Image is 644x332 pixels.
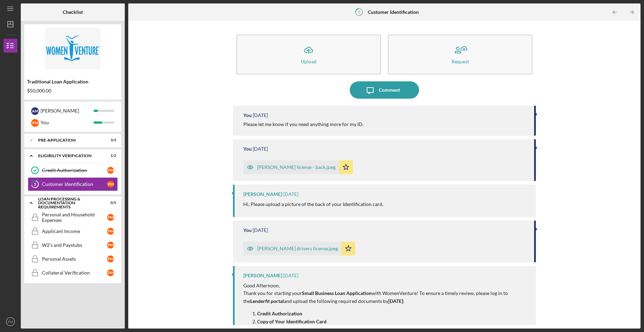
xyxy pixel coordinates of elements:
[301,59,316,64] div: Upload
[34,182,36,187] tspan: 5
[236,35,381,74] button: Upload
[253,146,268,152] time: 2025-09-26 16:20
[388,35,532,74] button: Request
[388,298,403,304] strong: [DATE]
[42,242,107,248] div: W2's and Paystubs
[42,181,107,187] div: Customer Identification
[257,164,336,170] div: [PERSON_NAME] license - back.jpeg
[243,282,529,289] p: Good Afternoon,
[302,290,372,296] strong: Small Business Loan Application
[28,238,118,252] a: W2's and PaystubsPM
[42,168,107,173] div: Credit Authorization
[107,228,114,235] div: P M
[27,88,119,93] div: $50,000.00
[243,113,252,118] div: You
[250,298,284,304] strong: Lenderfit portal
[104,154,116,158] div: 1 / 2
[243,273,282,278] div: [PERSON_NAME]
[243,122,364,127] div: Please let me know if you need anything more for my ID.
[28,266,118,280] a: Collateral VerificationPM
[3,315,17,329] button: PM
[243,289,529,305] p: Thank you for starting your with WomenVenture! To ensure a timely review, please log in to the an...
[42,212,107,223] div: Personal and Household Expenses
[28,177,118,191] a: 5Customer IdentificationPM
[31,119,39,127] div: P M
[104,138,116,142] div: 3 / 3
[8,320,13,324] text: PM
[28,224,118,238] a: Applicant IncomePM
[257,246,338,251] div: [PERSON_NAME] drivers license.jpeg
[63,9,83,15] b: Checklist
[41,117,94,128] div: You
[42,270,107,276] div: Collateral Verification
[283,191,298,197] time: 2025-09-26 14:05
[107,242,114,249] div: P M
[28,252,118,266] a: Personal AssetsPM
[107,255,114,262] div: P M
[368,9,419,15] b: Customer Identification
[452,59,469,64] div: Request
[350,81,419,99] button: Comment
[42,228,107,234] div: Applicant Income
[28,163,118,177] a: Credit AuthorizationPM
[104,201,116,205] div: 0 / 5
[257,311,302,316] strong: Credit Authorization
[107,214,114,221] div: P M
[243,146,252,152] div: You
[243,191,282,197] div: [PERSON_NAME]
[358,10,360,14] tspan: 5
[27,79,119,84] div: Traditional Loan Application
[41,105,94,117] div: [PERSON_NAME]
[379,81,400,99] div: Comment
[38,138,99,142] div: Pre-Application
[24,28,121,69] img: Product logo
[28,210,118,224] a: Personal and Household ExpensesPM
[107,167,114,174] div: P M
[243,242,355,255] button: [PERSON_NAME] drivers license.jpeg
[38,197,99,209] div: Loan Processing & Documentation Requirements
[107,269,114,276] div: P M
[283,273,298,278] time: 2025-09-22 18:24
[38,154,99,158] div: Eligibility Verification
[243,200,383,208] p: Hi, Please upload a picture of the back of your Identification card.
[253,113,268,118] time: 2025-10-01 21:34
[31,107,39,115] div: A M
[243,227,252,233] div: You
[243,160,353,174] button: [PERSON_NAME] license - back.jpeg
[107,181,114,188] div: P M
[42,256,107,262] div: Personal Assets
[253,227,268,233] time: 2025-09-22 18:31
[257,318,327,324] strong: Copy of Your Identification Card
